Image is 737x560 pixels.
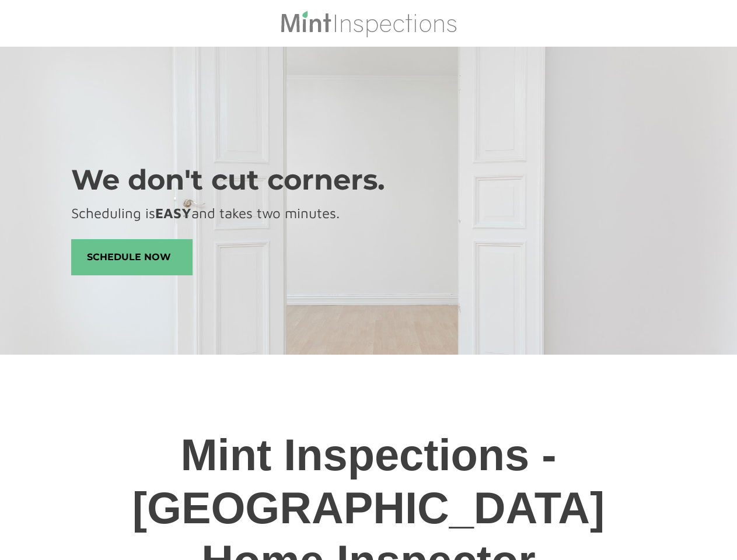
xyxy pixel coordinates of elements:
[71,239,193,275] a: schedule now
[72,240,192,275] span: schedule now
[71,163,385,197] font: We don't cut corners.
[71,205,340,221] font: Scheduling is and takes two minutes.
[280,9,457,37] img: Mint Inspections
[155,205,191,221] strong: EASY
